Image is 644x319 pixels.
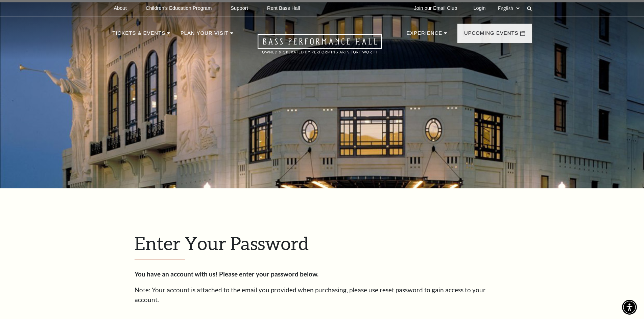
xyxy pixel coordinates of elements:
[464,29,519,41] p: Upcoming Events
[406,29,442,41] p: Experience
[135,270,218,278] strong: You have an account with us!
[219,270,318,278] strong: Please enter your password below.
[146,5,212,11] p: Children's Education Program
[113,29,166,41] p: Tickets & Events
[114,5,127,11] p: About
[267,5,300,11] p: Rent Bass Hall
[497,5,521,11] select: Select:
[181,29,229,41] p: Plan Your Visit
[135,285,510,304] p: Note: Your account is attached to the email you provided when purchasing, please use reset passwo...
[231,5,248,11] p: Support
[622,300,637,315] div: Accessibility Menu
[135,232,309,254] span: Enter Your Password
